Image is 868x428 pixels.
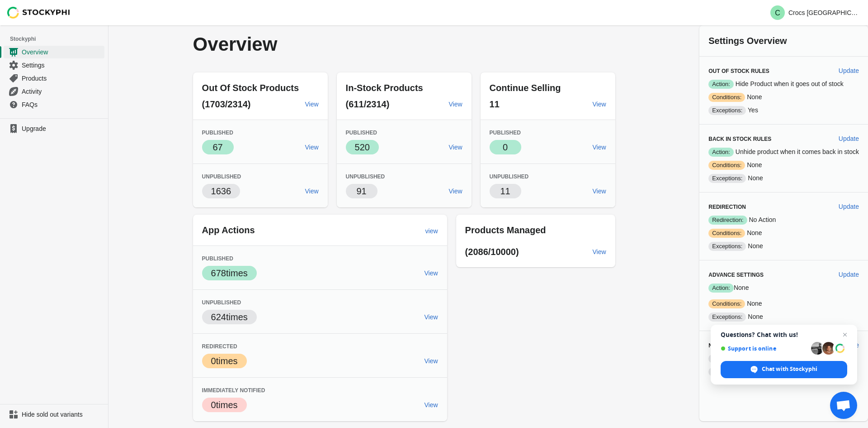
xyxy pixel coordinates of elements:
[708,228,859,238] p: None
[421,353,442,369] a: View
[202,255,233,262] span: Published
[356,185,366,197] p: 91
[490,99,500,109] span: 11
[708,241,859,251] p: None
[835,63,863,79] button: Update
[708,79,859,89] p: Hide Product when it goes out of stock
[425,401,438,409] span: View
[305,101,319,108] span: View
[708,135,831,143] h3: Back in Stock Rules
[193,34,443,54] p: Overview
[708,216,747,225] span: Redirection:
[449,144,462,151] span: View
[708,93,745,102] span: Conditions:
[425,357,438,365] span: View
[22,74,103,83] span: Products
[212,142,222,152] span: 67
[708,283,859,293] p: None
[708,242,746,251] span: Exceptions:
[835,198,863,215] button: Update
[593,248,606,255] span: View
[10,34,108,43] span: Stockyphi
[839,271,859,278] span: Update
[4,85,104,98] a: Activity
[708,173,859,183] p: None
[589,183,610,199] a: View
[589,96,610,112] a: View
[202,299,241,306] span: Unpublished
[767,4,864,22] button: Avatar with initials CCrocs [GEOGRAPHIC_DATA]
[425,227,438,235] span: view
[202,225,255,235] span: App Actions
[346,83,423,93] span: In-Stock Products
[708,36,787,46] span: Settings Overview
[721,345,808,352] span: Support is online
[202,83,299,93] span: Out Of Stock Products
[593,144,606,151] span: View
[708,92,859,102] p: None
[421,309,442,325] a: View
[202,99,251,109] span: (1703/2314)
[305,188,319,195] span: View
[346,130,377,136] span: Published
[355,142,370,152] span: 520
[490,173,529,180] span: Unpublished
[445,96,466,112] a: View
[4,45,104,58] a: Overview
[211,312,248,322] span: 624 times
[708,80,734,89] span: Action:
[708,312,859,322] p: None
[449,188,462,195] span: View
[708,203,831,211] h3: Redirection
[708,160,859,170] p: None
[22,48,103,57] span: Overview
[202,387,265,394] span: Immediately Notified
[589,244,610,260] a: View
[708,299,859,308] p: None
[593,101,606,108] span: View
[839,67,859,74] span: Update
[835,130,863,147] button: Update
[305,144,319,151] span: View
[708,342,831,349] h3: Notification
[7,7,71,19] img: Stockyphi
[770,5,785,20] span: Avatar with initials C
[708,147,859,157] p: Unhide product when it comes back in stock
[425,313,438,321] span: View
[22,100,103,109] span: FAQs
[202,173,241,180] span: Unpublished
[211,400,238,410] span: 0 times
[211,356,238,366] span: 0 times
[708,299,745,308] span: Conditions:
[708,67,831,75] h3: Out of Stock Rules
[302,96,322,112] a: View
[22,87,103,96] span: Activity
[775,9,780,17] text: C
[202,343,237,350] span: Redirected
[211,268,248,278] span: 678 times
[422,223,442,239] a: view
[4,98,104,111] a: FAQs
[4,72,104,85] a: Products
[788,9,861,16] p: Crocs [GEOGRAPHIC_DATA]
[302,139,322,155] a: View
[593,188,606,195] span: View
[839,135,859,142] span: Update
[500,186,510,196] span: 11
[721,361,847,378] div: Chat with Stockyphi
[708,367,725,376] span: Cc:
[22,124,103,133] span: Upgrade
[708,354,723,363] span: To:
[708,161,745,170] span: Conditions:
[708,271,831,279] h3: Advance Settings
[839,203,859,210] span: Update
[840,329,850,340] span: Close chat
[449,101,462,108] span: View
[22,61,103,70] span: Settings
[22,410,103,419] span: Hide sold out variants
[4,58,104,72] a: Settings
[202,130,233,136] span: Published
[708,215,859,225] p: No Action
[346,173,385,180] span: Unpublished
[708,148,734,157] span: Action:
